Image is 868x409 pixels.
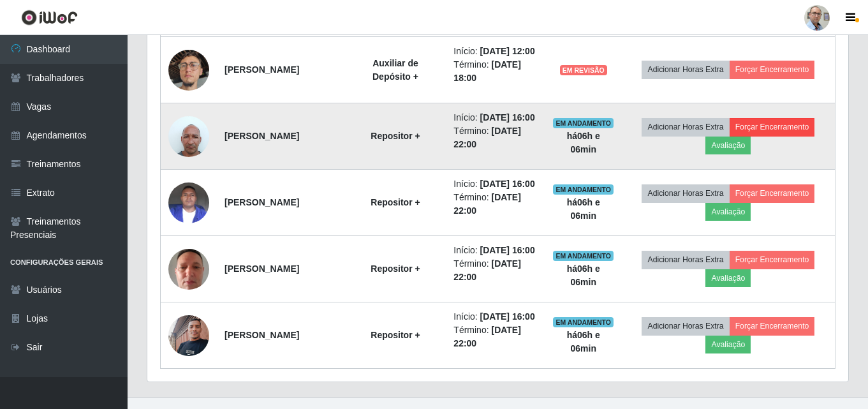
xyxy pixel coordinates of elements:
[705,203,751,221] button: Avaliação
[371,131,420,141] strong: Repositor +
[168,109,209,163] img: 1737056523425.jpeg
[567,330,600,353] strong: há 06 h e 06 min
[730,184,815,202] button: Forçar Encerramento
[224,197,299,207] strong: [PERSON_NAME]
[642,118,729,136] button: Adicionar Horas Extra
[480,245,535,255] time: [DATE] 16:00
[21,10,78,26] img: CoreUI Logo
[553,184,614,195] span: EM ANDAMENTO
[560,65,607,75] span: EM REVISÃO
[453,257,537,284] li: Término:
[480,46,535,56] time: [DATE] 12:00
[642,61,729,78] button: Adicionar Horas Extra
[553,317,614,327] span: EM ANDAMENTO
[453,177,537,191] li: Início:
[453,45,537,58] li: Início:
[453,191,537,218] li: Término:
[730,61,815,78] button: Forçar Encerramento
[705,269,751,287] button: Avaliação
[642,184,729,202] button: Adicionar Horas Extra
[642,251,729,269] button: Adicionar Horas Extra
[480,179,535,189] time: [DATE] 16:00
[705,137,751,154] button: Avaliação
[567,197,600,221] strong: há 06 h e 06 min
[453,124,537,151] li: Término:
[553,251,614,261] span: EM ANDAMENTO
[480,311,535,322] time: [DATE] 16:00
[371,197,420,207] strong: Repositor +
[642,317,729,335] button: Adicionar Horas Extra
[371,264,420,274] strong: Repositor +
[168,308,209,362] img: 1750089482861.jpeg
[453,323,537,350] li: Término:
[480,112,535,123] time: [DATE] 16:00
[168,242,209,296] img: 1740505535016.jpeg
[453,310,537,323] li: Início:
[168,34,209,107] img: 1746300240263.jpeg
[224,264,299,274] strong: [PERSON_NAME]
[453,58,537,85] li: Término:
[371,330,420,340] strong: Repositor +
[730,251,815,269] button: Forçar Encerramento
[372,58,418,82] strong: Auxiliar de Depósito +
[730,118,815,136] button: Forçar Encerramento
[567,264,600,287] strong: há 06 h e 06 min
[453,111,537,124] li: Início:
[224,330,299,340] strong: [PERSON_NAME]
[168,175,209,230] img: 1740143574901.jpeg
[224,131,299,141] strong: [PERSON_NAME]
[567,131,600,154] strong: há 06 h e 06 min
[453,244,537,257] li: Início:
[553,118,614,128] span: EM ANDAMENTO
[730,317,815,335] button: Forçar Encerramento
[224,64,299,75] strong: [PERSON_NAME]
[705,336,751,353] button: Avaliação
